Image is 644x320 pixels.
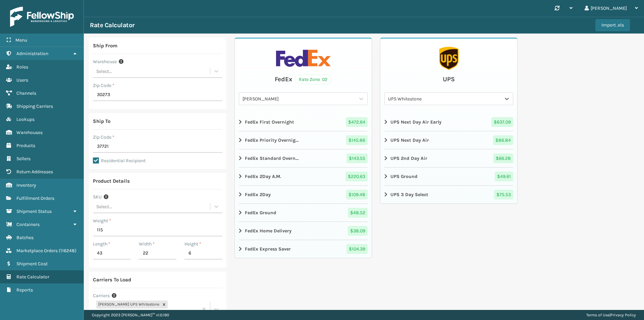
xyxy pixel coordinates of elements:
[59,248,76,254] span: ( 116248 )
[322,76,327,83] span: 02
[245,137,299,144] strong: FedEx Priority Overnight
[92,310,169,320] p: Copyright 2023 [PERSON_NAME]™ v 1.0.190
[139,240,155,247] label: Width
[245,209,276,216] strong: FedEx Ground
[10,7,74,27] img: logo
[388,95,501,102] div: UPS Whitestone
[16,130,43,135] span: Warehouses
[93,42,117,50] div: Ship From
[494,190,513,199] span: $ 75.53
[610,313,636,317] a: Privacy Policy
[345,172,368,181] span: $ 220.63
[96,203,112,210] div: Select...
[16,77,28,83] span: Users
[245,245,291,253] strong: FedEx Express Saver
[16,248,58,254] span: Marketplace Orders
[93,292,110,299] label: Carriers
[245,119,294,126] strong: FedEx First Overnight
[93,217,111,224] label: Weight
[495,172,513,181] span: $ 49.61
[348,208,368,218] span: $ 48.52
[16,222,40,227] span: Containers
[275,74,292,84] div: FedEx
[184,240,201,247] label: Height
[16,103,53,109] span: Shipping Carriers
[93,82,114,89] label: Zip Code
[586,313,609,317] a: Terms of Use
[96,68,112,75] div: Select...
[493,153,513,163] span: $ 66.28
[93,117,110,125] div: Ship To
[16,209,52,214] span: Shipment Status
[245,191,271,198] strong: FedEx 2Day
[493,135,513,145] span: $ 86.84
[245,173,281,180] strong: FedEx 2Day A.M.
[243,95,356,102] div: [PERSON_NAME]
[390,191,428,198] strong: UPS 3 Day Select
[16,235,34,240] span: Batches
[93,58,117,65] label: Warehouse
[16,195,54,201] span: Fulfillment Orders
[16,90,36,96] span: Channels
[390,173,418,180] strong: UPS Ground
[245,155,299,162] strong: FedEx Standard Overnight
[346,244,368,254] span: $ 104.39
[16,169,53,175] span: Return Addresses
[346,135,368,145] span: $ 145.86
[93,134,114,141] label: Zip Code
[16,143,35,148] span: Products
[16,64,28,70] span: Roles
[16,261,48,267] span: Shipment Cost
[16,51,48,56] span: Administration
[390,119,441,126] strong: UPS Next Day Air Early
[346,153,368,163] span: $ 143.55
[96,301,160,309] div: [PERSON_NAME] UPS Whitestone
[93,158,146,164] label: Residential Recipient
[245,227,291,234] strong: FedEx Home Delivery
[348,226,368,236] span: $ 38.09
[299,76,320,83] span: Rate Zone
[491,117,513,127] span: $ 637.09
[390,137,429,144] strong: UPS Next Day Air
[16,117,35,122] span: Lookups
[16,182,36,188] span: Inventory
[93,193,102,200] label: SKU
[586,310,636,320] div: |
[16,287,33,293] span: Reports
[346,190,368,199] span: $ 109.48
[93,177,130,185] div: Product Details
[346,117,368,127] span: $ 472.64
[90,21,135,29] h3: Rate Calculator
[93,276,131,284] div: Carriers To Load
[595,19,630,31] button: Import .xls
[390,155,427,162] strong: UPS 2nd Day Air
[15,37,27,43] span: Menu
[16,156,31,162] span: Sellers
[93,240,110,247] label: Length
[16,274,49,280] span: Rate Calculator
[443,74,455,84] div: UPS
